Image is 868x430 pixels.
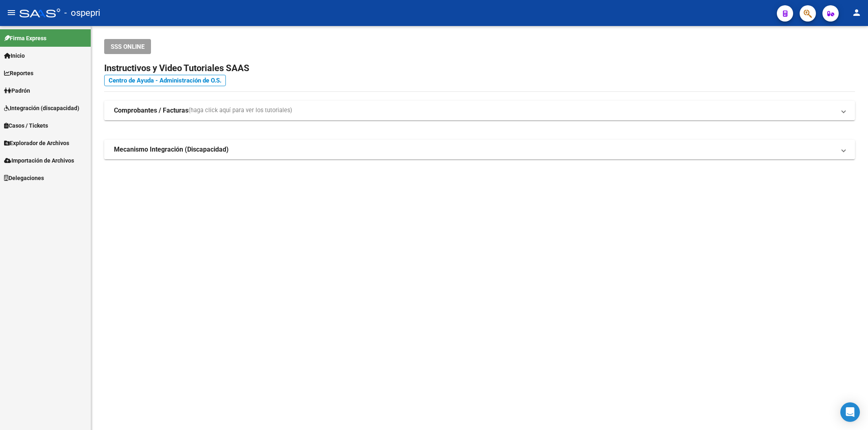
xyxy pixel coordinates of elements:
[104,75,226,86] a: Centro de Ayuda - Administración de O.S.
[114,106,188,115] strong: Comprobantes / Facturas
[852,8,861,17] mat-icon: person
[4,34,46,43] span: Firma Express
[104,140,855,159] mat-expansion-panel-header: Mecanismo Integración (Discapacidad)
[4,86,30,95] span: Padrón
[104,61,855,76] h2: Instructivos y Video Tutoriales SAAS
[4,104,79,113] span: Integración (discapacidad)
[4,51,25,60] span: Inicio
[114,145,229,154] strong: Mecanismo Integración (Discapacidad)
[4,69,33,78] span: Reportes
[188,106,292,115] span: (haga click aquí para ver los tutoriales)
[104,101,855,120] mat-expansion-panel-header: Comprobantes / Facturas(haga click aquí para ver los tutoriales)
[4,174,44,182] span: Delegaciones
[840,402,860,422] div: Open Intercom Messenger
[111,43,144,50] span: SSS ONLINE
[64,4,100,22] span: - ospepri
[4,121,48,130] span: Casos / Tickets
[7,8,16,17] mat-icon: menu
[4,139,69,148] span: Explorador de Archivos
[4,156,74,165] span: Importación de Archivos
[104,39,151,54] button: SSS ONLINE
